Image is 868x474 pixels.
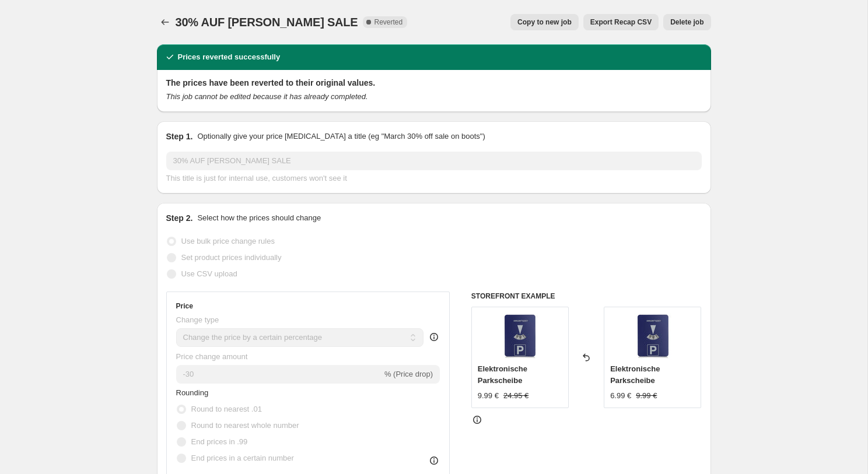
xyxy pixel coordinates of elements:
[583,14,659,30] button: Export Recap CSV
[590,17,652,27] span: Export Recap CSV
[191,437,248,446] span: End prices in .99
[178,51,281,63] h2: Prices reverted successfully
[166,174,347,182] span: This title is just for internal use, customers won't see it
[610,364,660,385] span: Elektronische Parkscheibe
[478,364,527,385] span: Elektronische Parkscheibe
[166,92,368,101] i: This job cannot be edited because it has already completed.
[176,365,382,384] input: -15
[636,390,657,402] strike: 9.99 €
[176,315,219,324] span: Change type
[670,17,703,27] span: Delete job
[166,77,702,89] h2: The prices have been reverted to their original values.
[166,152,702,170] input: 30% off holiday sale
[374,17,403,27] span: Reverted
[510,14,579,30] button: Copy to new job
[503,390,528,402] strike: 24.95 €
[663,14,710,30] button: Delete job
[610,390,631,402] div: 6.99 €
[166,212,193,224] h2: Step 2.
[166,131,193,142] h2: Step 1.
[517,17,572,27] span: Copy to new job
[496,313,543,360] img: elektronische-parkscheibe_80x.jpg
[181,253,282,262] span: Set product prices individually
[191,421,299,430] span: Round to nearest whole number
[176,301,193,311] h3: Price
[428,331,440,343] div: help
[191,405,262,413] span: Round to nearest .01
[157,14,173,30] button: Price change jobs
[191,454,294,462] span: End prices in a certain number
[176,388,209,397] span: Rounding
[478,390,499,402] div: 9.99 €
[471,292,702,301] h6: STOREFRONT EXAMPLE
[629,313,676,360] img: elektronische-parkscheibe_80x.jpg
[197,212,321,224] p: Select how the prices should change
[197,131,485,142] p: Optionally give your price [MEDICAL_DATA] a title (eg "March 30% off sale on boots")
[176,16,358,29] span: 30% AUF [PERSON_NAME] SALE
[176,352,248,361] span: Price change amount
[384,370,433,378] span: % (Price drop)
[181,269,237,278] span: Use CSV upload
[181,237,275,245] span: Use bulk price change rules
